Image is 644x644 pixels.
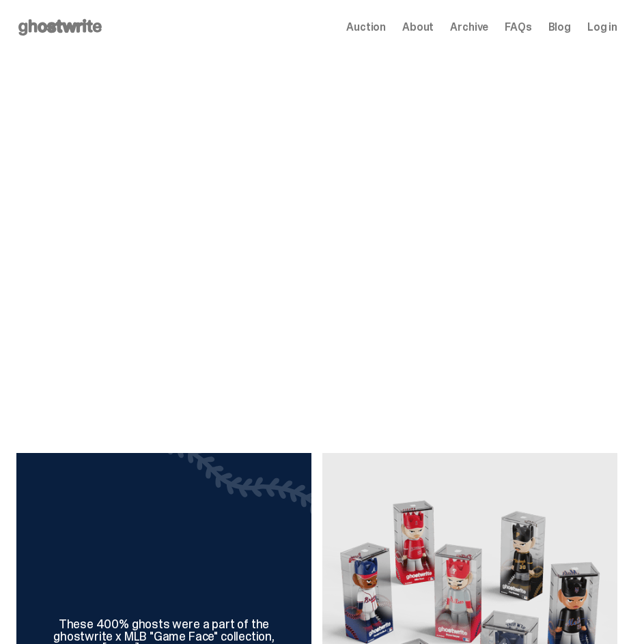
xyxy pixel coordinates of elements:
a: About [402,22,434,33]
a: FAQs [505,22,531,33]
a: Log in [587,22,617,33]
a: Auction [346,22,386,33]
a: Blog [548,22,571,33]
a: Archive [450,22,488,33]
